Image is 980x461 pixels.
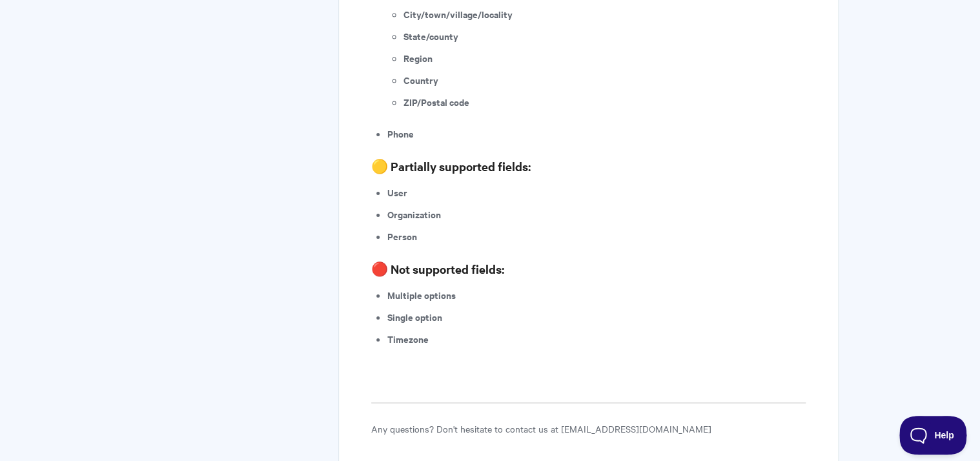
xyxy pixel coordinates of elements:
[387,229,417,243] strong: Person
[371,158,531,174] strong: 🟡 Partially supported fields:
[371,261,504,277] strong: 🔴 Not supported fields:
[387,185,407,199] strong: User
[403,7,513,21] strong: City/town/village/locality
[387,207,441,221] strong: Organization
[387,288,456,302] strong: Multiple options
[403,73,438,87] strong: Country
[403,51,433,65] strong: Region
[403,95,469,108] strong: ZIP/Postal code
[387,127,414,140] strong: Phone
[899,416,967,455] iframe: Toggle Customer Support
[387,310,442,323] strong: Single option
[403,29,458,43] strong: State/county
[371,421,806,436] p: Any questions? Don't hesitate to contact us at [EMAIL_ADDRESS][DOMAIN_NAME]
[387,332,429,345] strong: Timezone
